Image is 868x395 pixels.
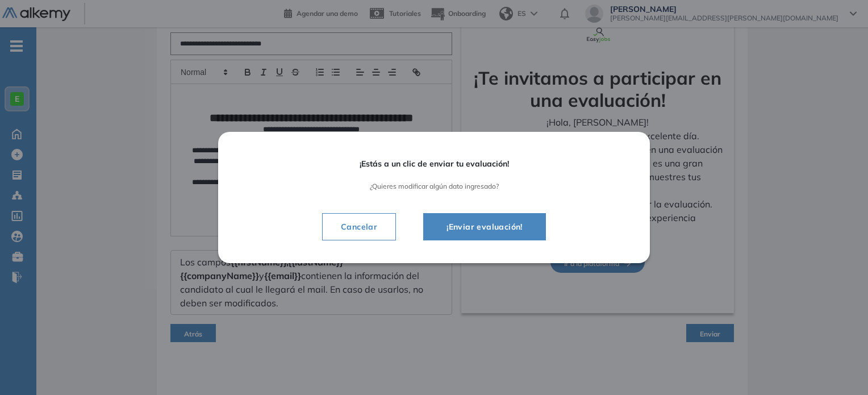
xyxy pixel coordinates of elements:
button: Cancelar [322,213,396,240]
button: ¡Enviar evaluación! [423,213,546,240]
span: ¡Enviar evaluación! [437,220,532,234]
span: ¡Estás a un clic de enviar tu evaluación! [250,159,618,169]
span: ¿Quieres modificar algún dato ingresado? [250,182,618,190]
span: Cancelar [332,220,386,234]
